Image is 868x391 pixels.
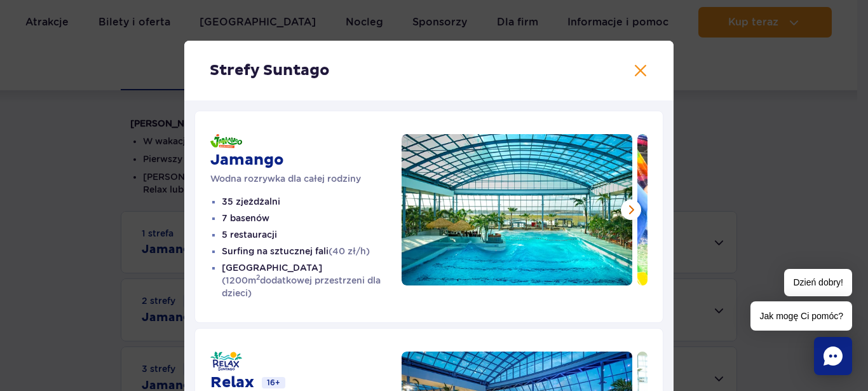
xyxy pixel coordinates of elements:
[262,377,285,388] span: 16+
[222,195,402,208] li: 35 zjeżdżalni
[784,269,852,296] span: Dzień dobry!
[222,212,402,224] li: 7 basenów
[210,352,242,371] img: Relax - Suntago
[750,301,852,331] span: Jak mogę Ci pomóc?
[222,245,402,257] li: Surfing na sztucznej fali
[402,134,633,285] img: Przestronny kryty basen z falą, otoczony palmami
[222,261,402,299] li: [GEOGRAPHIC_DATA]
[210,151,402,170] h3: Jamango
[329,246,370,256] span: (40 zł/h)
[256,273,260,282] sup: 2
[222,275,381,298] span: (1200m dodatkowej przestrzeni dla dzieci)
[210,172,402,185] p: Wodna rozrywka dla całej rodziny
[222,228,402,241] li: 5 restauracji
[814,337,852,375] div: Chat
[210,61,648,80] h2: Strefy Suntago
[210,134,242,148] img: Jamango - Water Jungle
